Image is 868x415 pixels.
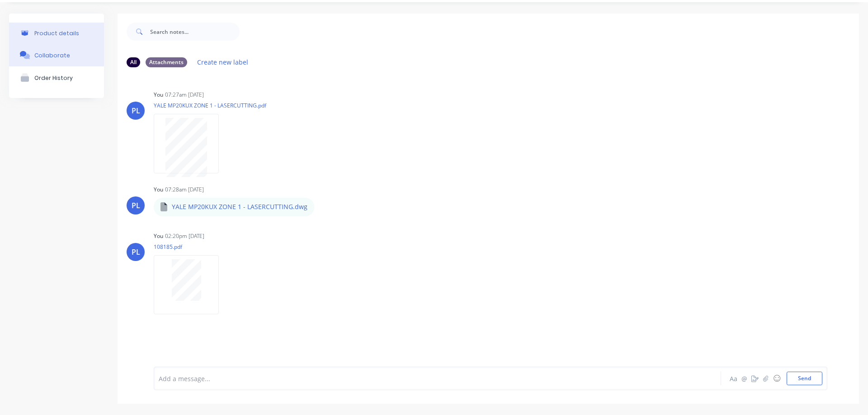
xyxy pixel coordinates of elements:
[150,23,240,41] input: Search notes...
[154,91,163,99] div: You
[165,232,204,240] div: 02:20pm [DATE]
[34,30,79,37] div: Product details
[127,57,140,67] div: All
[165,91,204,99] div: 07:27am [DATE]
[9,23,104,44] button: Product details
[771,373,782,384] button: ☺
[728,373,739,384] button: Aa
[154,232,163,240] div: You
[146,57,187,67] div: Attachments
[132,247,140,257] div: PL
[154,186,163,194] div: You
[34,52,70,59] div: Collaborate
[165,186,204,194] div: 07:28am [DATE]
[132,200,140,211] div: PL
[9,66,104,89] button: Order History
[154,243,228,251] p: 108185.pdf
[154,102,266,109] p: YALE MP20KUX ZONE 1 - LASERCUTTING.pdf
[787,372,822,385] button: Send
[34,75,73,81] div: Order History
[132,105,140,116] div: PL
[172,202,307,211] p: YALE MP20KUX ZONE 1 - LASERCUTTING.dwg
[193,56,253,68] button: Create new label
[9,44,104,66] button: Collaborate
[739,373,750,384] button: @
